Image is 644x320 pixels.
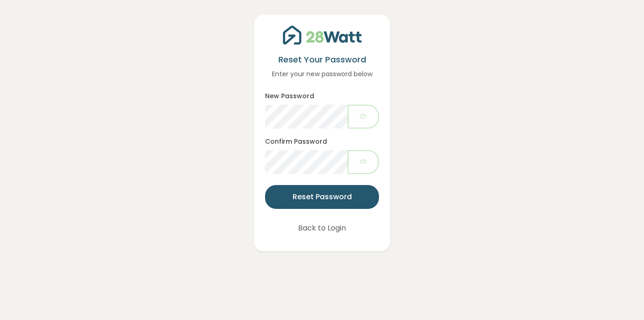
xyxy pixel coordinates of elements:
[265,54,379,65] h5: Reset Your Password
[265,137,327,146] label: Confirm Password
[286,216,358,240] button: Back to Login
[265,69,379,79] p: Enter your new password below
[283,26,362,45] img: 28Watt
[265,91,314,101] label: New Password
[265,185,379,209] button: Reset Password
